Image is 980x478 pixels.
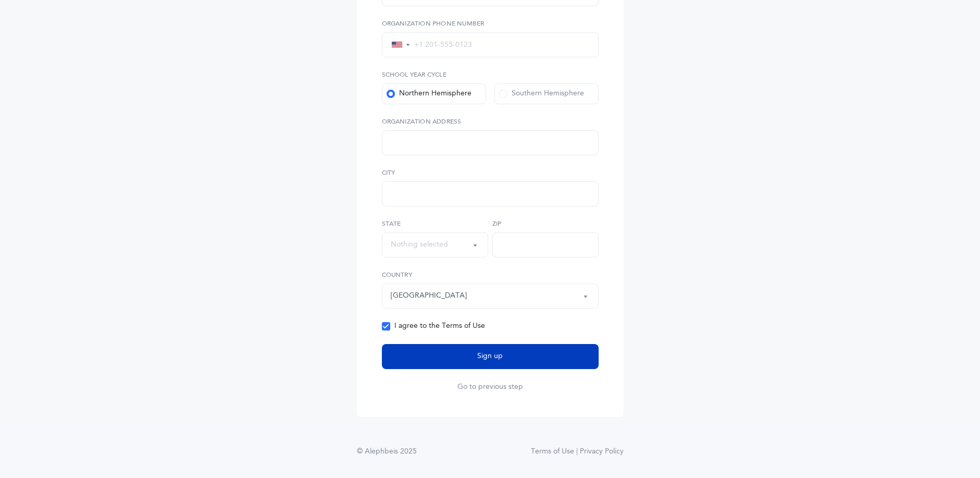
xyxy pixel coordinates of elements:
[391,239,448,250] div: Nothing selected
[477,351,503,362] span: Sign up
[382,168,599,177] label: City
[357,446,417,457] div: © Alephbeis 2025
[492,219,599,228] label: Zip
[405,41,411,48] span: ▼
[411,40,590,50] input: +1 201-555-0123
[382,284,599,309] button: United States
[457,382,523,392] button: Go to previous step
[382,220,401,227] span: State
[382,321,485,332] div: I agree to the Terms of Use
[382,232,488,258] button: Nothing selected
[391,290,467,301] div: [GEOGRAPHIC_DATA]
[531,446,624,457] a: Terms of Use | Privacy Policy
[382,19,599,28] label: Organization Phone Number
[499,89,584,99] div: Southern Hemisphere
[382,270,599,279] label: Country
[382,70,599,79] label: School Year Cycle
[387,89,472,99] div: Northern Hemisphere
[382,344,599,369] button: Sign up
[382,117,599,126] label: Organization Address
